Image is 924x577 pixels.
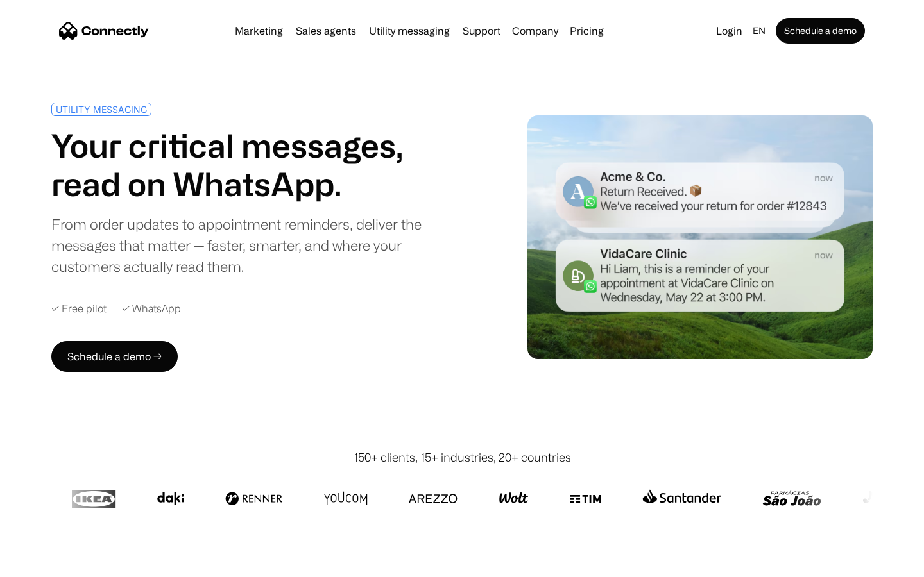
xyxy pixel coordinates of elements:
div: ✓ WhatsApp [122,303,181,315]
a: Marketing [230,26,288,36]
a: Login [711,22,748,40]
h1: Your critical messages, read on WhatsApp. [51,126,457,203]
a: Schedule a demo [776,18,865,44]
a: Schedule a demo → [51,341,178,372]
a: Utility messaging [364,26,455,36]
div: UTILITY MESSAGING [56,105,147,114]
aside: Language selected: English [13,553,77,573]
a: Pricing [565,26,609,36]
div: 150+ clients, 15+ industries, 20+ countries [354,449,571,466]
a: Sales agents [291,26,361,36]
div: en [753,22,766,40]
a: Support [458,26,506,36]
div: ✓ Free pilot [51,303,107,315]
ul: Language list [26,555,77,573]
div: From order updates to appointment reminders, deliver the messages that matter — faster, smarter, ... [51,213,457,277]
div: Company [512,22,558,40]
